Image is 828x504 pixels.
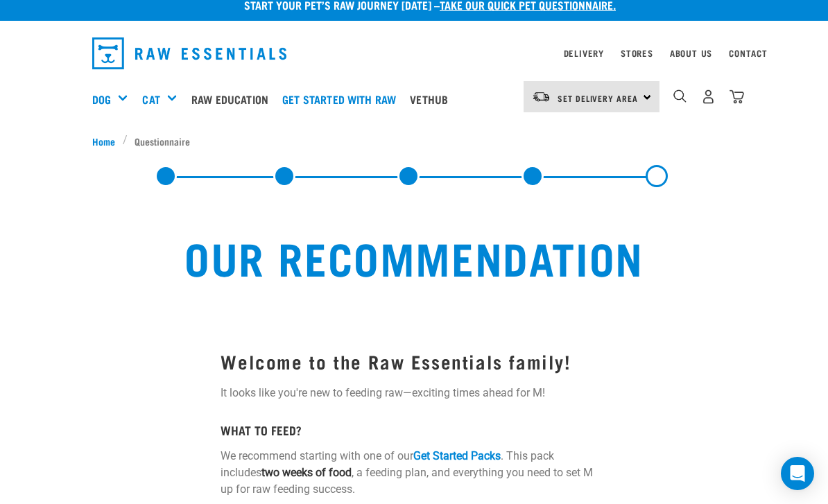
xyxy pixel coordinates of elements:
[558,96,638,101] span: Set Delivery Area
[261,466,352,479] strong: two weeks of food
[564,51,604,55] a: Delivery
[279,71,406,127] a: Get started with Raw
[92,134,736,148] nav: breadcrumbs
[673,89,687,103] img: home-icon-1@2x.png
[781,457,814,490] div: Open Intercom Messenger
[701,89,716,104] img: user.png
[120,232,708,281] h2: Our Recommendation
[188,71,279,127] a: Raw Education
[92,37,286,69] img: Raw Essentials Logo
[92,91,111,107] a: Dog
[413,449,501,462] a: Get Started Packs
[730,89,744,104] img: home-icon@2x.png
[221,356,571,366] strong: Welcome to the Raw Essentials family!
[92,134,123,148] a: Home
[92,134,115,148] span: Home
[221,426,302,433] strong: WHAT TO FEED?
[532,91,551,103] img: van-moving.png
[406,71,458,127] a: Vethub
[81,32,747,75] nav: dropdown navigation
[670,51,712,55] a: About Us
[221,448,607,498] p: We recommend starting with one of our . This pack includes , a feeding plan, and everything you n...
[142,91,159,107] a: Cat
[729,51,768,55] a: Contact
[621,51,653,55] a: Stores
[221,385,607,401] p: It looks like you're new to feeding raw—exciting times ahead for M!
[440,1,616,8] a: take our quick pet questionnaire.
